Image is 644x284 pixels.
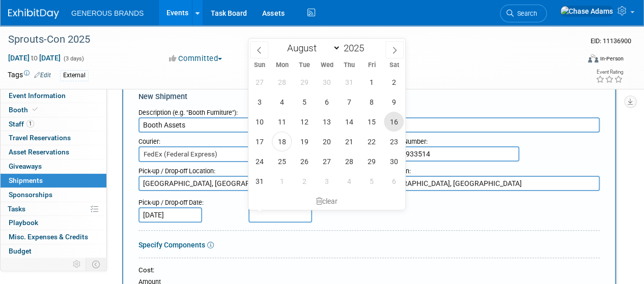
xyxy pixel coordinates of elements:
span: September 2, 2025 [294,171,314,191]
span: Misc. Expenses & Credits [9,233,88,241]
span: Sat [383,62,405,69]
span: July 31, 2025 [339,72,359,92]
a: Shipments [1,174,106,187]
span: Shipments [9,176,43,184]
span: Sponsorships [9,191,52,199]
a: Booth [1,103,106,117]
body: Rich Text Area. Press ALT-0 for help. [6,4,446,14]
span: August 18, 2025 [272,132,292,151]
span: August 25, 2025 [272,151,292,171]
span: August 11, 2025 [272,112,292,132]
span: Event ID: 11136900 [591,37,631,45]
span: Staff [9,120,34,128]
span: September 5, 2025 [361,171,381,191]
span: Sun [248,62,271,69]
span: August 1, 2025 [361,72,381,92]
span: Travel Reservations [9,134,71,142]
a: Asset Reservations [1,145,106,159]
span: Playbook [9,218,38,227]
td: Tags [8,70,51,81]
span: August 20, 2025 [317,132,337,151]
span: August 22, 2025 [361,132,381,151]
span: August 4, 2025 [272,92,292,112]
a: Tasks [1,202,106,216]
div: Event Rating [596,70,623,75]
a: Misc. Expenses & Credits [1,230,106,244]
td: Personalize Event Tab Strip [68,258,86,271]
a: Staff1 [1,117,106,131]
span: July 27, 2025 [249,72,269,92]
span: Tasks [8,205,25,213]
span: August 3, 2025 [249,92,269,112]
span: Event Information [9,91,66,100]
a: Search [500,5,547,22]
a: Event Information [1,89,106,103]
span: September 4, 2025 [339,171,359,191]
span: August 19, 2025 [294,132,314,151]
div: Description (e.g. "Booth Furniture"): [138,104,600,117]
a: Budget [1,244,106,258]
div: Event Format [534,53,624,68]
select: Month [282,42,341,54]
span: Booth [9,106,40,114]
span: Asset Reservations [9,148,69,156]
img: Chase Adams [560,6,613,17]
div: Destination: [377,162,600,176]
span: August 26, 2025 [294,151,314,171]
span: August 15, 2025 [361,112,381,132]
div: clear [248,193,405,210]
span: FedEx (Federal Express) [138,146,361,162]
span: August 30, 2025 [384,151,404,171]
div: In-Person [600,55,624,62]
div: Cost: [138,266,600,275]
span: August 5, 2025 [294,92,314,112]
img: Format-Inperson.png [588,54,598,62]
span: July 28, 2025 [272,72,292,92]
span: Thu [338,62,360,69]
td: Toggle Event Tabs [86,258,107,271]
button: Committed [165,53,226,64]
span: August 6, 2025 [317,92,337,112]
i: Booth reservation complete [33,107,38,112]
div: Tracking Number: [377,133,600,146]
span: August 10, 2025 [249,112,269,132]
span: August 12, 2025 [294,112,314,132]
span: to [30,54,39,62]
span: September 1, 2025 [272,171,292,191]
a: Edit [34,72,51,79]
span: Fri [360,62,383,69]
span: August 21, 2025 [339,132,359,151]
div: Sprouts-Con 2025 [5,30,571,49]
span: August 27, 2025 [317,151,337,171]
a: Travel Reservations [1,131,106,145]
span: July 29, 2025 [294,72,314,92]
span: August 17, 2025 [249,132,269,151]
span: August 13, 2025 [317,112,337,132]
span: Giveaways [9,162,42,170]
span: August 31, 2025 [249,171,269,191]
span: (3 days) [63,55,84,62]
span: September 6, 2025 [384,171,404,191]
a: Giveaways [1,160,106,173]
span: Search [514,10,537,17]
span: August 23, 2025 [384,132,404,151]
span: [DATE] [DATE] [8,53,61,62]
span: August 9, 2025 [384,92,404,112]
div: Courier: [138,133,361,146]
a: Playbook [1,216,106,230]
a: Sponsorships [1,188,106,202]
span: Budget [9,247,32,255]
span: August 28, 2025 [339,151,359,171]
span: August 29, 2025 [361,151,381,171]
img: ExhibitDay [8,9,59,19]
span: Mon [271,62,293,69]
div: External [60,70,89,81]
span: August 2, 2025 [384,72,404,92]
span: July 30, 2025 [317,72,337,92]
span: FedEx (Federal Express) [139,147,360,162]
span: September 3, 2025 [317,171,337,191]
div: Pick-up / Drop-off Date: [138,194,233,207]
span: August 16, 2025 [384,112,404,132]
span: August 24, 2025 [249,151,269,171]
a: Specify Components [138,241,205,249]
